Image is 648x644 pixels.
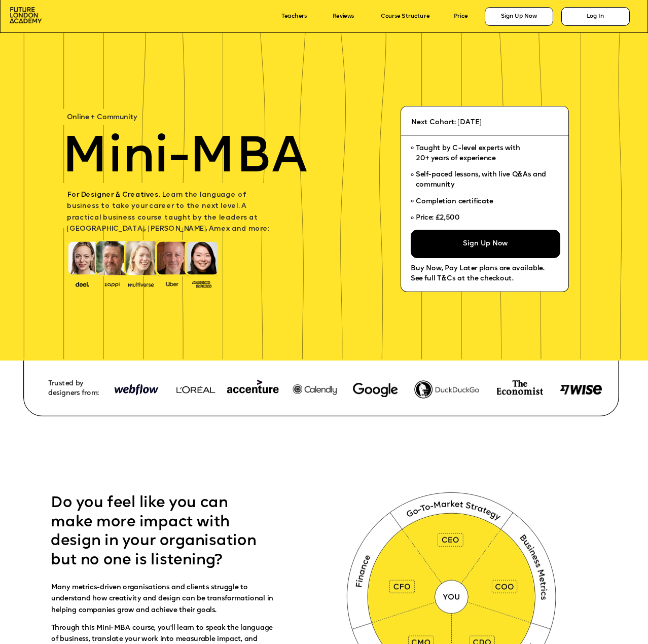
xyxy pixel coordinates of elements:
[99,280,125,288] img: image-b2f1584c-cbf7-4a77-bbe0-f56ae6ee31f2.png
[67,191,269,232] span: earn the language of business to take your career to the next level. A practical business course ...
[411,275,513,282] span: See full T&Cs at the checkout.
[416,145,520,162] span: Taught by C-level experts with 20+ years of experience
[51,584,275,614] span: Many metrics-driven organisations and clients struggle to understand how creativity and design ca...
[411,265,544,272] span: Buy Now, Pay Later plans are available.
[416,214,460,222] span: Price: £2,500
[67,114,137,121] span: Online + Community
[333,13,354,19] a: Reviews
[414,380,479,399] img: image-fef0788b-2262-40a7-a71a-936c95dc9fdc.png
[10,7,42,23] img: image-aac980e9-41de-4c2d-a048-f29dd30a0068.png
[48,380,99,397] span: Trusted by designers from:
[189,279,214,289] img: image-93eab660-639c-4de6-957c-4ae039a0235a.png
[411,119,482,126] span: Next Cohort: [DATE]
[67,191,166,198] span: For Designer & Creatives. L
[110,375,162,405] img: image-948b81d4-ecfd-4a21-a3e0-8573ccdefa42.png
[416,198,493,205] span: Completion certificate
[381,13,429,19] a: Course Structure
[126,279,156,288] img: image-b7d05013-d886-4065-8d38-3eca2af40620.png
[165,375,341,405] img: image-948b81d4-ecfd-4a21-a3e0-8573ccdefa42.png
[497,380,543,395] img: image-74e81e4e-c3ca-4fbf-b275-59ce4ac8e97d.png
[160,280,185,288] img: image-99cff0b2-a396-4aab-8550-cf4071da2cb9.png
[416,172,548,189] span: Self-paced lessons, with live Q&As and community
[69,279,95,288] img: image-388f4489-9820-4c53-9b08-f7df0b8d4ae2.png
[353,383,398,398] img: image-780dffe3-2af1-445f-9bcc-6343d0dbf7fb.webp
[62,133,307,184] span: Mini-MBA
[454,13,467,19] a: Price
[51,496,260,568] span: Do you feel like you can make more impact with design in your organisation but no one is listening?
[281,13,307,19] a: Teachers
[560,385,602,395] img: image-8d571a77-038a-4425-b27a-5310df5a295c.png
